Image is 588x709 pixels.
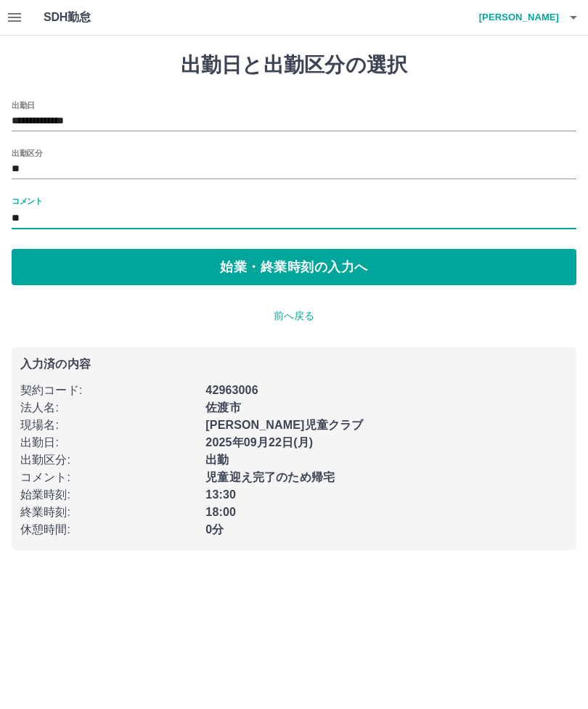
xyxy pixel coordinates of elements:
[20,358,568,370] p: 入力済の内容
[20,521,197,538] p: 休憩時間 :
[12,99,35,110] label: 出勤日
[205,506,236,518] b: 18:00
[205,401,240,414] b: 佐渡市
[205,384,258,396] b: 42963006
[20,434,197,451] p: 出勤日 :
[20,504,197,521] p: 終業時刻 :
[12,308,576,324] p: 前へ戻る
[205,419,363,431] b: [PERSON_NAME]児童クラブ
[20,451,197,469] p: 出勤区分 :
[20,399,197,417] p: 法人名 :
[20,417,197,434] p: 現場名 :
[20,469,197,486] p: コメント :
[12,195,42,206] label: コメント
[205,436,313,448] b: 2025年09月22日(月)
[20,486,197,504] p: 始業時刻 :
[12,53,576,78] h1: 出勤日と出勤区分の選択
[205,454,229,466] b: 出勤
[205,523,224,536] b: 0分
[12,147,42,158] label: 出勤区分
[20,382,197,399] p: 契約コード :
[205,471,335,483] b: 児童迎え完了のため帰宅
[205,488,236,501] b: 13:30
[12,249,576,285] button: 始業・終業時刻の入力へ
